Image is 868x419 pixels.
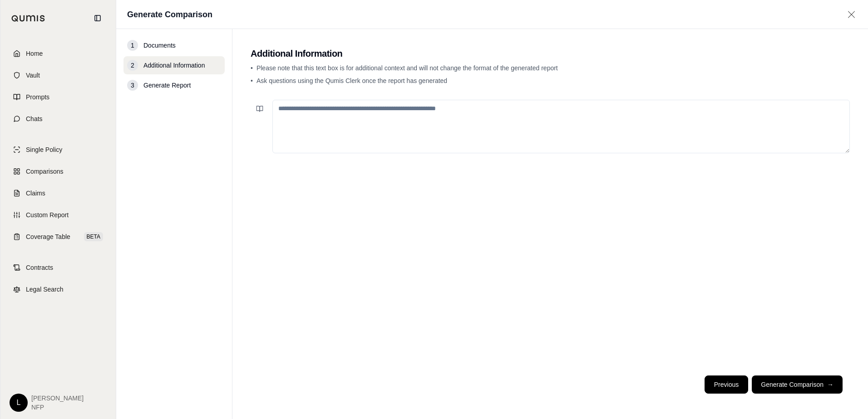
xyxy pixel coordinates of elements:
div: L [10,394,28,412]
span: Generate Report [143,81,191,90]
span: Comparisons [26,167,63,176]
a: Coverage TableBETA [6,227,110,247]
span: NFP [31,403,84,412]
span: [PERSON_NAME] [31,394,84,403]
div: 1 [127,40,138,51]
div: 2 [127,60,138,71]
a: Comparisons [6,161,110,181]
span: Claims [26,189,45,198]
span: • [251,64,253,72]
a: Single Policy [6,140,110,160]
button: Collapse sidebar [90,11,105,25]
a: Home [6,44,110,63]
a: Prompts [6,87,110,107]
a: Vault [6,65,110,85]
button: Generate Comparison→ [752,375,843,394]
span: Chats [26,114,43,123]
span: Contracts [26,263,53,272]
span: Documents [143,41,176,50]
a: Legal Search [6,279,110,299]
div: 3 [127,80,138,91]
span: Single Policy [26,145,62,154]
span: Custom Report [26,210,69,219]
a: Chats [6,109,110,129]
span: → [827,380,833,389]
img: Qumis Logo [11,15,45,22]
h1: Generate Comparison [127,8,212,21]
a: Custom Report [6,205,110,225]
button: Previous [705,375,748,394]
h2: Additional Information [251,47,850,60]
span: BETA [84,232,103,241]
span: Additional Information [143,61,205,70]
a: Contracts [6,258,110,278]
a: Claims [6,183,110,203]
span: • [251,77,253,84]
span: Prompts [26,93,49,102]
span: Vault [26,71,40,80]
span: Please note that this text box is for additional context and will not change the format of the ge... [256,64,558,72]
span: Coverage Table [26,232,70,241]
span: Ask questions using the Qumis Clerk once the report has generated [256,77,447,84]
span: Legal Search [26,285,64,294]
span: Home [26,49,43,58]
